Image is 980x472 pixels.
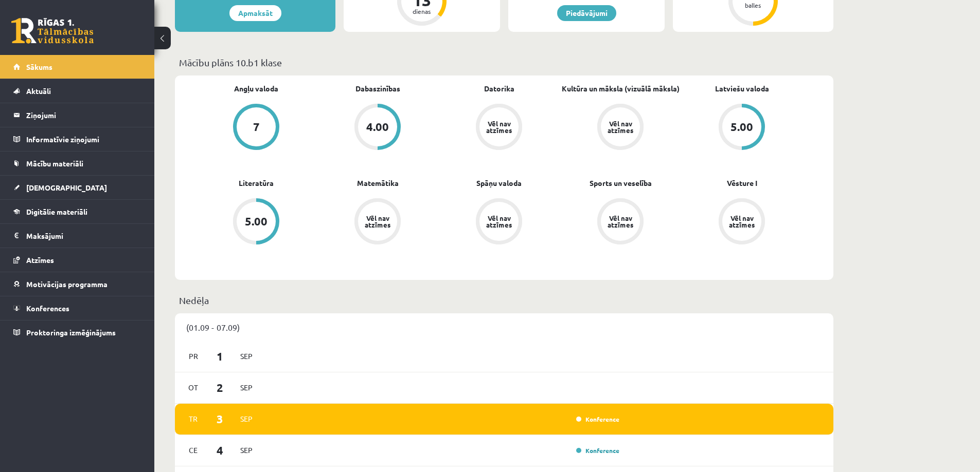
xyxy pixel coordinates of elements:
a: Maksājumi [13,224,141,248]
span: Pr [183,348,204,364]
a: Literatūra [239,178,274,188]
a: Apmaksāt [229,5,281,21]
a: 4.00 [317,104,438,152]
p: Mācību plāns 10.b1 klase [179,55,829,69]
span: Motivācijas programma [26,279,108,289]
span: 4 [204,442,236,459]
div: 5.00 [245,216,268,227]
legend: Informatīvie ziņojumi [26,127,141,151]
a: Mācību materiāli [13,152,141,175]
div: dienas [406,8,437,14]
div: 7 [253,121,260,133]
span: 1 [204,348,236,365]
a: Vēl nav atzīmes [438,104,560,152]
div: Vēl nav atzīmes [363,215,392,228]
span: 2 [204,379,236,396]
a: Dabaszinības [355,83,400,94]
a: Aktuāli [13,79,141,103]
a: Informatīvie ziņojumi [13,127,141,151]
a: Atzīmes [13,248,141,272]
legend: Ziņojumi [26,103,141,127]
a: Ziņojumi [13,103,141,127]
span: 3 [204,410,236,427]
a: Vēl nav atzīmes [560,198,681,247]
a: Konference [576,446,619,455]
span: Ce [183,442,204,458]
a: 5.00 [195,198,317,247]
div: (01.09 - 07.09) [175,313,833,341]
span: Sep [236,411,257,427]
span: Sākums [26,62,52,71]
div: Vēl nav atzīmes [727,215,756,228]
a: Datorika [484,83,514,94]
div: 4.00 [366,121,389,133]
a: Vēl nav atzīmes [560,104,681,152]
a: Vēsture I [727,178,757,188]
a: Sākums [13,55,141,79]
a: Vēl nav atzīmes [317,198,438,247]
div: 5.00 [730,121,753,133]
span: Konferences [26,304,69,313]
a: Angļu valoda [234,83,278,94]
span: Aktuāli [26,86,51,96]
span: [DEMOGRAPHIC_DATA] [26,183,107,192]
a: [DEMOGRAPHIC_DATA] [13,176,141,199]
span: Mācību materiāli [26,159,83,168]
legend: Maksājumi [26,224,141,248]
span: Ot [183,380,204,395]
span: Digitālie materiāli [26,207,87,216]
a: Motivācijas programma [13,272,141,296]
span: Sep [236,442,257,458]
a: Latviešu valoda [715,83,769,94]
p: Nedēļa [179,293,829,307]
a: Konferences [13,296,141,320]
a: Proktoringa izmēģinājums [13,320,141,344]
span: Sep [236,348,257,364]
a: Digitālie materiāli [13,200,141,223]
div: Vēl nav atzīmes [606,120,635,134]
span: Tr [183,411,204,427]
span: Sep [236,380,257,395]
a: 7 [195,104,317,152]
a: Matemātika [357,178,399,188]
span: Atzīmes [26,255,54,265]
a: Vēl nav atzīmes [438,198,560,247]
a: Spāņu valoda [476,178,522,188]
div: Vēl nav atzīmes [606,215,635,228]
div: Vēl nav atzīmes [485,120,513,134]
a: Kultūra un māksla (vizuālā māksla) [562,83,680,94]
a: 5.00 [681,104,803,152]
a: Vēl nav atzīmes [681,198,803,247]
a: Konference [576,415,619,423]
div: balles [738,2,769,8]
span: Proktoringa izmēģinājums [26,328,116,337]
a: Rīgas 1. Tālmācības vidusskola [11,18,94,44]
a: Piedāvājumi [557,5,616,21]
div: Vēl nav atzīmes [485,215,513,228]
a: Sports un veselība [590,178,652,188]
